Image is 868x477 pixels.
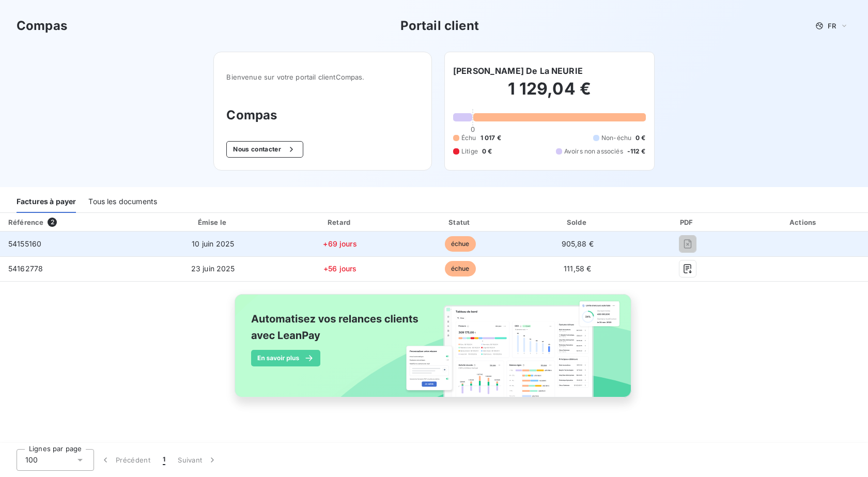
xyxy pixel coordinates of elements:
[8,264,43,273] span: 54162778
[564,264,591,273] span: 111,58 €
[601,133,631,143] span: Non-échu
[226,141,303,158] button: Nous contacter
[192,239,234,248] span: 10 juin 2025
[627,147,646,156] span: -112 €
[445,261,476,276] span: échue
[8,239,41,248] span: 54155160
[471,125,475,133] span: 0
[638,217,737,227] div: PDF
[445,236,476,252] span: échue
[562,239,594,248] span: 905,88 €
[17,191,76,213] div: Factures à payer
[828,22,836,30] span: FR
[25,455,38,465] span: 100
[461,147,478,156] span: Litige
[226,73,419,81] span: Bienvenue sur votre portail client Compas .
[149,217,277,227] div: Émise le
[400,17,479,35] h3: Portail client
[636,133,645,143] span: 0 €
[482,147,492,156] span: 0 €
[461,133,476,143] span: Échu
[323,239,357,248] span: +69 jours
[225,288,643,415] img: banner
[522,217,633,227] div: Solde
[157,449,172,471] button: 1
[453,65,583,77] h6: [PERSON_NAME] De La NEURIE
[48,218,57,227] span: 2
[564,147,623,156] span: Avoirs non associés
[453,79,646,110] h2: 1 129,04 €
[172,449,224,471] button: Suivant
[8,218,43,226] div: Référence
[17,17,67,35] h3: Compas
[741,217,866,227] div: Actions
[163,455,165,465] span: 1
[94,449,157,471] button: Précédent
[323,264,357,273] span: +56 jours
[403,217,518,227] div: Statut
[88,191,157,213] div: Tous les documents
[481,133,501,143] span: 1 017 €
[226,106,419,125] h3: Compas
[191,264,235,273] span: 23 juin 2025
[281,217,398,227] div: Retard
